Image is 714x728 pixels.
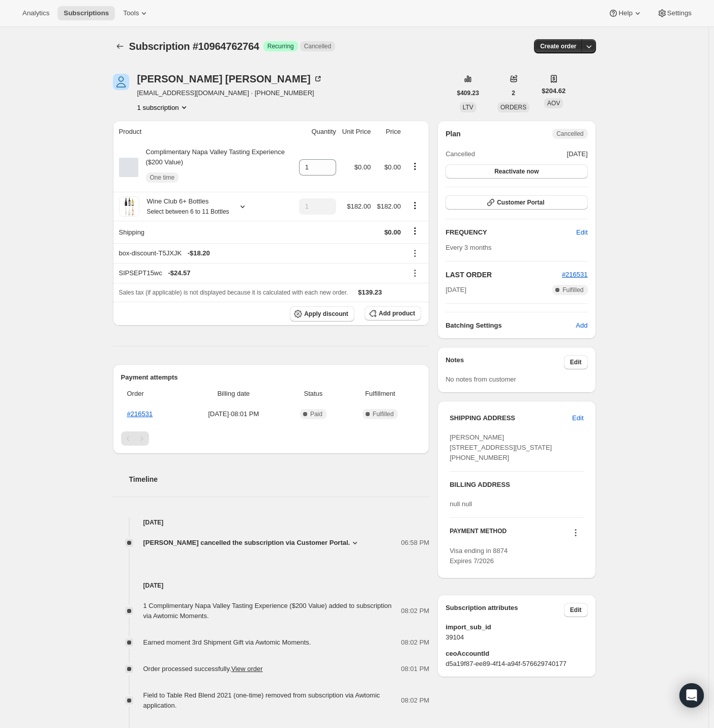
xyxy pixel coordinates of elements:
[512,89,515,97] span: 2
[570,317,593,334] button: Add
[117,6,155,20] button: Tools
[186,409,282,419] span: [DATE] · 08:01 PM
[113,517,430,528] h4: [DATE]
[401,695,430,706] span: 08:02 PM
[572,413,583,423] span: Edit
[450,527,507,541] h3: PAYMENT METHOD
[147,208,229,215] small: Select between 6 to 11 Bottles
[556,130,583,138] span: Cancelled
[113,121,296,143] th: Product
[450,547,508,565] span: Visa ending in 8874 Expires 7/2026
[445,603,564,617] h3: Subscription attributes
[188,248,210,258] span: - $18.20
[64,9,109,17] span: Subscriptions
[121,431,422,446] nav: Pagination
[168,268,190,278] span: - $24.57
[407,225,423,237] button: Shipping actions
[231,665,263,673] a: View order
[129,41,259,52] span: Subscription #10964762764
[445,195,587,210] button: Customer Portal
[445,632,587,643] span: 39104
[407,161,423,172] button: Product actions
[123,9,139,17] span: Tools
[186,389,282,399] span: Billing date
[445,622,587,632] span: import_sub_id
[618,9,632,17] span: Help
[570,606,582,614] span: Edit
[445,149,475,159] span: Cancelled
[143,665,263,673] span: Order processed successfully.
[457,89,479,97] span: $409.23
[296,121,339,143] th: Quantity
[57,6,115,20] button: Subscriptions
[119,268,401,278] div: SIPSEPT15wc
[566,410,589,426] button: Edit
[113,580,430,591] h4: [DATE]
[547,100,560,107] span: AOV
[377,202,401,210] span: $182.00
[534,39,582,53] button: Create order
[500,104,526,111] span: ORDERS
[570,224,593,241] button: Edit
[564,355,588,369] button: Edit
[445,659,587,669] span: d5a19f87-ee89-4f14-a94f-576629740177
[576,321,587,331] span: Add
[143,691,380,709] span: Field to Table Red Blend 2021 (one-time) removed from subscription via Awtomic application.
[494,167,539,176] span: Reactivate now
[450,480,583,490] h3: BILLING ADDRESS
[358,288,382,296] span: $139.23
[290,306,354,322] button: Apply discount
[16,6,55,20] button: Analytics
[113,221,296,243] th: Shipping
[667,9,692,17] span: Settings
[401,606,430,616] span: 08:02 PM
[137,102,189,112] button: Product actions
[445,355,564,369] h3: Notes
[445,227,576,238] h2: FREQUENCY
[373,410,394,418] span: Fulfilled
[339,121,374,143] th: Unit Price
[304,310,348,318] span: Apply discount
[379,309,415,317] span: Add product
[127,410,153,418] a: #216531
[267,42,294,50] span: Recurring
[463,104,473,111] span: LTV
[407,200,423,211] button: Product actions
[143,538,361,548] button: [PERSON_NAME] cancelled the subscription via Customer Portal.
[119,248,401,258] div: box-discount-T5JXJK
[137,88,323,98] span: [EMAIL_ADDRESS][DOMAIN_NAME] · [PHONE_NUMBER]
[121,372,422,383] h2: Payment attempts
[113,74,129,90] span: Dawn Worrell
[562,271,588,278] a: #216531
[138,147,293,188] div: Complimentary Napa Valley Tasting Experience ($200 Value)
[564,603,588,617] button: Edit
[374,121,404,143] th: Price
[304,42,331,50] span: Cancelled
[567,149,588,159] span: [DATE]
[143,638,311,646] span: Earned moment 3rd Shipment Gift via Awtomic Moments.
[562,270,588,280] button: #216531
[445,649,587,659] span: ceoAccountId
[401,664,430,674] span: 08:01 PM
[119,289,348,296] span: Sales tax (if applicable) is not displayed because it is calculated with each new order.
[354,163,371,171] span: $0.00
[121,383,183,405] th: Order
[401,637,430,648] span: 08:02 PM
[143,602,392,620] span: 1 Complimentary Napa Valley Tasting Experience ($200 Value) added to subscription via Awtomic Mom...
[384,228,401,236] span: $0.00
[113,39,127,53] button: Subscriptions
[451,86,485,100] button: $409.23
[445,270,562,280] h2: LAST ORDER
[445,321,576,331] h6: Batching Settings
[651,6,698,20] button: Settings
[450,500,472,508] span: null null
[570,358,582,366] span: Edit
[505,86,521,100] button: 2
[445,129,461,139] h2: Plan
[562,286,583,294] span: Fulfilled
[450,413,572,423] h3: SHIPPING ADDRESS
[287,389,339,399] span: Status
[143,538,350,548] span: [PERSON_NAME] cancelled the subscription via Customer Portal.
[401,538,430,548] span: 06:58 PM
